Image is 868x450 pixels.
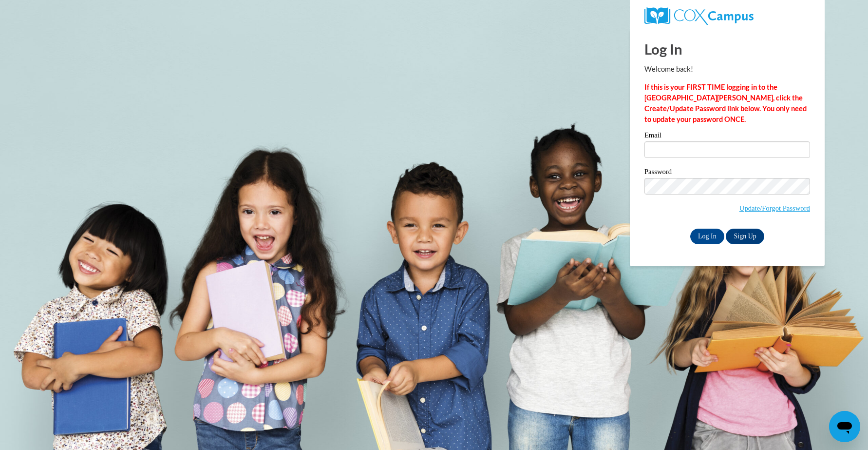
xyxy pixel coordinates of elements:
a: COX Campus [644,7,810,25]
a: Update/Forgot Password [739,204,810,212]
h1: Log In [644,39,810,59]
iframe: Button to launch messaging window [829,411,860,442]
input: Log In [690,229,724,244]
img: COX Campus [644,7,754,25]
a: Sign Up [726,229,764,244]
label: Email [644,132,810,141]
label: Password [644,168,810,178]
p: Welcome back! [644,64,810,75]
strong: If this is your FIRST TIME logging in to the [GEOGRAPHIC_DATA][PERSON_NAME], click the Create/Upd... [644,83,807,123]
